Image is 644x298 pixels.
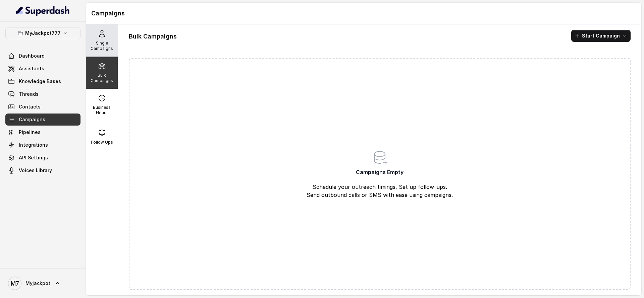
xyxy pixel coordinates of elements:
[25,280,50,287] span: Myjackpot
[19,129,41,136] span: Pipelines
[5,126,80,138] a: Pipelines
[5,164,80,176] a: Voices Library
[91,140,113,145] p: Follow Ups
[5,50,80,62] a: Dashboard
[5,27,80,39] button: MyJackpot777
[91,8,636,19] h1: Campaigns
[19,142,48,148] span: Integrations
[5,139,80,151] a: Integrations
[129,31,177,42] h1: Bulk Campaigns
[5,88,80,100] a: Threads
[19,116,45,123] span: Campaigns
[19,53,45,59] span: Dashboard
[356,168,404,176] span: Campaigns Empty
[5,63,80,75] a: Assistants
[16,5,70,16] img: light.svg
[571,30,631,42] button: Start Campaign
[19,65,44,72] span: Assistants
[19,103,41,110] span: Contacts
[25,29,61,37] p: MyJackpot777
[89,41,115,51] p: Single Campaigns
[5,114,80,126] a: Campaigns
[89,73,115,83] p: Bulk Campaigns
[89,105,115,116] p: Business Hours
[19,78,61,85] span: Knowledge Bases
[5,75,80,87] a: Knowledge Bases
[19,154,48,161] span: API Settings
[11,280,19,287] text: M7
[19,91,39,97] span: Threads
[5,101,80,113] a: Contacts
[19,167,52,174] span: Voices Library
[263,183,497,199] p: Schedule your outreach timings, Set up follow-ups. Send outbound calls or SMS with ease using cam...
[5,274,80,293] a: Myjackpot
[5,152,80,164] a: API Settings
